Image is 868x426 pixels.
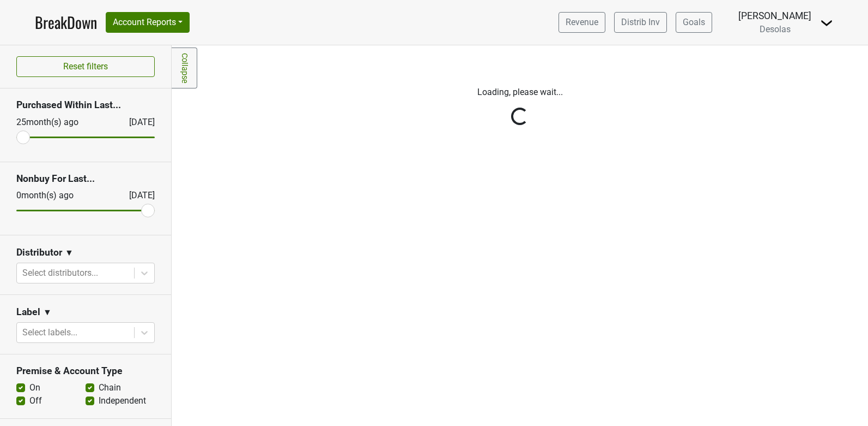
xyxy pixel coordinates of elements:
[35,11,97,34] a: BreakDown
[172,48,197,88] a: Collapse
[676,12,712,33] a: Goals
[217,86,822,99] p: Loading, please wait...
[820,16,833,29] img: Dropdown Menu
[760,24,791,34] span: Desolas
[614,12,667,33] a: Distrib Inv
[106,12,190,33] button: Account Reports
[559,12,605,33] a: Revenue
[738,9,811,23] div: [PERSON_NAME]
